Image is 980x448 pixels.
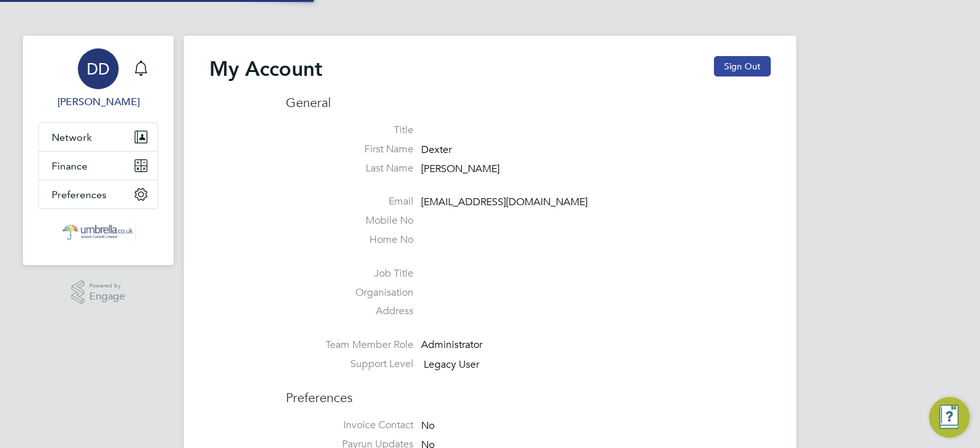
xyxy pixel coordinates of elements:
label: Address [286,305,413,318]
span: Dexter [421,143,452,156]
a: Powered byEngage [71,280,126,305]
span: Engage [89,291,125,302]
label: Support Level [286,358,413,371]
a: Go to home page [38,222,158,242]
img: umbrella-logo-retina.png [61,222,136,242]
span: DD [87,61,110,77]
nav: Main navigation [23,36,174,265]
div: Administrator [421,338,542,352]
h2: My Account [209,56,322,82]
span: Finance [52,160,87,172]
span: Preferences [52,189,107,201]
button: Network [39,123,158,151]
h3: Preferences [286,377,771,406]
label: Title [286,124,413,137]
span: Network [52,131,92,143]
label: First Name [286,143,413,156]
button: Preferences [39,180,158,208]
span: Powered by [89,280,125,291]
span: Legacy User [424,358,479,371]
button: Finance [39,152,158,180]
label: Team Member Role [286,338,413,352]
span: No [421,419,434,432]
label: Last Name [286,162,413,175]
label: Email [286,195,413,208]
button: Engage Resource Center [929,397,970,438]
span: Dexter Dyer [38,94,158,110]
span: [EMAIL_ADDRESS][DOMAIN_NAME] [421,196,588,209]
label: Organisation [286,286,413,300]
h3: General [286,94,771,111]
label: Job Title [286,267,413,280]
a: DD[PERSON_NAME] [38,48,158,110]
label: Home No [286,233,413,247]
span: [PERSON_NAME] [421,163,500,175]
label: Mobile No [286,214,413,228]
label: Invoice Contact [286,419,413,432]
button: Sign Out [714,56,771,76]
